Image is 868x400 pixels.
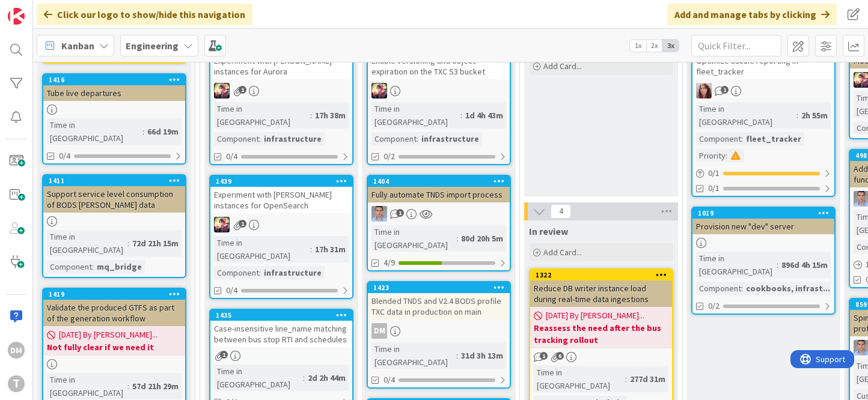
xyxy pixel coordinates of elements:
[368,176,510,202] div: 1404Fully automate TNDS import process
[92,260,94,273] span: :
[214,236,310,262] div: Time in [GEOGRAPHIC_DATA]
[209,175,353,299] a: 1439Experiment with [PERSON_NAME] instances for OpenSearchVBTime in [GEOGRAPHIC_DATA]:17h 31mComp...
[47,118,142,145] div: Time in [GEOGRAPHIC_DATA]
[534,322,668,346] b: Reassess the need after the bus tracking rollout
[61,38,94,53] span: Kanban
[310,109,312,122] span: :
[708,167,720,180] span: 0 / 1
[530,280,672,307] div: Reduce DB writer instance load during real-time data ingestions
[371,206,387,222] img: LD
[43,289,185,326] div: 1419Validate the produced GTFS as part of the generation workflow
[371,225,456,252] div: Time in [GEOGRAPHIC_DATA]
[368,187,510,202] div: Fully automate TNDS import process
[127,237,129,250] span: :
[696,132,741,145] div: Component
[59,329,157,341] span: [DATE] By [PERSON_NAME]...
[691,41,836,197] a: Optimize 3scale reporting in fleet_trackerKSTime in [GEOGRAPHIC_DATA]:2h 55mComponent:fleet_track...
[310,243,312,256] span: :
[708,300,720,312] span: 0/2
[529,225,568,237] span: In review
[530,270,672,307] div: 1322Reduce DB writer instance load during real-time data ingestions
[367,281,511,389] a: 1423Blended TNDS and V2.4 BODS profile TXC data in production on mainDMTime in [GEOGRAPHIC_DATA]:...
[214,266,259,279] div: Component
[741,282,743,295] span: :
[726,149,727,162] span: :
[458,349,506,362] div: 31d 3h 13m
[627,372,668,386] div: 277d 31m
[129,237,182,250] div: 72d 21h 15m
[210,310,352,321] div: 1435
[530,270,672,280] div: 1322
[371,102,460,129] div: Time in [GEOGRAPHIC_DATA]
[462,109,506,122] div: 1d 4h 43m
[368,323,510,339] div: DM
[367,175,511,271] a: 1404Fully automate TNDS import processLDTime in [GEOGRAPHIC_DATA]:80d 20h 5m4/9
[696,252,777,278] div: Time in [GEOGRAPHIC_DATA]
[698,209,834,217] div: 1019
[129,380,182,393] div: 57d 21h 29m
[43,85,185,101] div: Tube live departures
[798,109,831,122] div: 2h 55m
[210,176,352,213] div: 1439Experiment with [PERSON_NAME] instances for OpenSearch
[239,220,246,228] span: 1
[696,282,741,295] div: Component
[460,109,462,122] span: :
[368,282,510,320] div: 1423Blended TNDS and V2.4 BODS profile TXC data in production on main
[371,132,417,145] div: Component
[220,351,228,359] span: 1
[691,207,836,315] a: 1019Provision new "dev" serverTime in [GEOGRAPHIC_DATA]:896d 4h 15mComponent:cookbooks, infrast.....
[371,83,387,98] img: VB
[778,258,831,271] div: 896d 4h 15m
[210,176,352,187] div: 1439
[625,372,627,386] span: :
[49,177,185,185] div: 1411
[384,256,395,269] span: 4/9
[691,35,781,56] input: Quick Filter...
[741,132,743,145] span: :
[371,323,387,339] div: DM
[94,260,145,273] div: mq_bridge
[210,310,352,347] div: 1435Case-insensitive line_name matching between bus stop RTI and schedules
[743,282,833,295] div: cookbooks, infrast...
[210,217,352,232] div: VB
[368,83,510,98] div: VB
[692,219,834,234] div: Provision new "dev" server
[551,204,571,219] span: 4
[214,83,230,98] img: VB
[305,371,349,384] div: 2d 2h 44m
[696,149,726,162] div: Priority
[540,352,548,360] span: 1
[708,182,720,195] span: 0/1
[534,366,625,392] div: Time in [GEOGRAPHIC_DATA]
[210,83,352,98] div: VB
[796,109,798,122] span: :
[692,53,834,79] div: Optimize 3scale reporting in fleet_tracker
[209,41,353,165] a: Experiment with [PERSON_NAME] instances for AuroraVBTime in [GEOGRAPHIC_DATA]:17h 38mComponent:in...
[47,373,127,399] div: Time in [GEOGRAPHIC_DATA]
[144,125,182,138] div: 66d 19m
[259,266,261,279] span: :
[368,176,510,187] div: 1404
[692,208,834,219] div: 1019
[43,74,185,85] div: 1416
[418,132,482,145] div: infrastructure
[49,290,185,298] div: 1419
[210,321,352,347] div: Case-insensitive line_name matching between bus stop RTI and schedules
[47,230,127,256] div: Time in [GEOGRAPHIC_DATA]
[261,266,325,279] div: infrastructure
[777,258,778,271] span: :
[43,175,185,186] div: 1411
[261,132,325,145] div: infrastructure
[692,166,834,181] div: 0/1
[43,74,185,101] div: 1416Tube live departures
[214,132,259,145] div: Component
[373,177,510,186] div: 1404
[456,232,458,245] span: :
[371,342,456,369] div: Time in [GEOGRAPHIC_DATA]
[396,209,404,217] span: 1
[216,177,352,186] div: 1439
[368,293,510,320] div: Blended TNDS and V2.4 BODS profile TXC data in production on main
[536,271,672,279] div: 1322
[384,374,395,386] span: 0/4
[312,109,349,122] div: 17h 38m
